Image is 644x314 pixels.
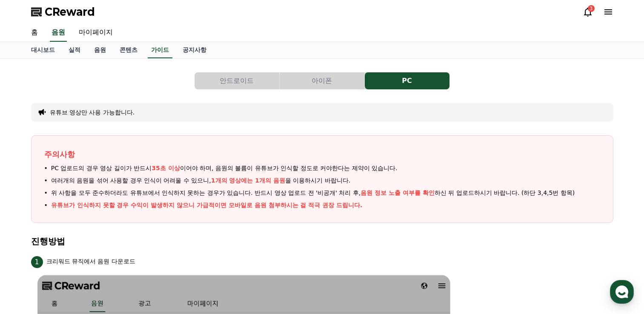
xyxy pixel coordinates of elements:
[62,42,87,58] a: 실적
[24,42,62,58] a: 대시보드
[50,24,67,42] a: 음원
[31,256,43,268] span: 1
[361,189,435,196] span: 음원 정보 노출 여부를 확인
[195,72,280,89] a: 안드로이드
[24,24,45,42] a: 홈
[195,72,279,89] button: 안드로이드
[46,257,135,266] p: 크리워드 뮤직에서 음원 다운로드
[45,5,95,19] span: CReward
[113,42,144,58] a: 콘텐츠
[211,177,285,184] span: 1개의 영상에는 1개의 음원
[31,5,95,19] a: CReward
[51,188,575,197] span: 위 사항을 모두 준수하더라도 유튜브에서 인식하지 못하는 경우가 있습니다. 반드시 영상 업로드 전 '비공개' 처리 후, 하신 뒤 업로드하시기 바랍니다. (하단 3,4,5번 항목)
[87,42,113,58] a: 음원
[152,165,180,171] span: 35초 이상
[51,164,398,173] span: PC 업로드의 경우 영상 길이가 반드시 이어야 하며, 음원의 볼륨이 유튜브가 인식할 정도로 커야한다는 제약이 있습니다.
[365,72,449,89] button: PC
[51,201,363,210] p: 유튜브가 인식하지 못할 경우 수익이 발생하지 않으니 가급적이면 모바일로 음원 첨부하시는 걸 적극 권장 드립니다.
[176,42,213,58] a: 공지사항
[588,5,595,12] div: 3
[51,176,351,185] span: 여러개의 음원을 섞어 사용할 경우 인식이 어려울 수 있으니, 을 이용하시기 바랍니다.
[583,7,593,17] a: 3
[44,148,600,160] p: 주의사항
[148,42,172,58] a: 가이드
[280,72,364,89] button: 아이폰
[31,237,613,246] h4: 진행방법
[50,108,135,117] button: 유튜브 영상만 사용 가능합니다.
[72,24,120,42] a: 마이페이지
